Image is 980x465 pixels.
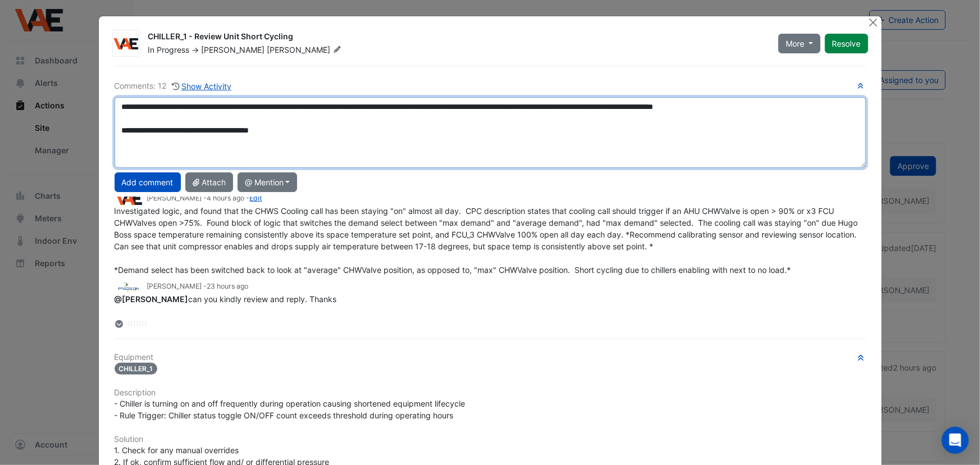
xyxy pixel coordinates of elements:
[250,194,262,202] a: Edit
[778,34,821,53] button: More
[207,194,245,202] span: 2025-08-15 11:06:00
[825,34,868,53] button: Resolve
[147,193,262,203] small: [PERSON_NAME] - -
[786,38,804,49] span: More
[148,45,190,54] span: In Progress
[147,281,249,291] small: [PERSON_NAME] -
[115,435,866,444] h6: Solution
[115,294,337,304] span: can you kindly review and reply. Thanks
[113,38,139,49] img: VAE Group
[115,281,143,293] img: Precision Group
[192,45,199,54] span: ->
[238,172,298,192] button: @ Mention
[207,282,249,290] span: 2025-08-14 16:05:32
[115,192,143,204] img: VAE Group
[202,45,265,54] span: [PERSON_NAME]
[115,206,862,275] span: Investigated logic, and found that the CHWS Cooling call has been staying "on" almost all day. CP...
[148,31,765,44] div: CHILLER_1 - Review Unit Short Cycling
[115,320,125,328] fa-layers: More
[171,80,233,93] button: Show Activity
[868,16,879,28] button: Close
[115,363,158,375] span: CHILLER_1
[115,353,866,362] h6: Equipment
[115,399,466,420] span: - Chiller is turning on and off frequently during operation causing shortened equipment lifecycle...
[942,427,969,454] div: Open Intercom Messenger
[185,172,233,192] button: Attach
[115,80,233,93] div: Comments: 12
[115,294,189,304] span: ccoyle@vaegroup.com.au [VAE Group]
[115,388,866,398] h6: Description
[267,44,344,56] span: [PERSON_NAME]
[115,172,181,192] button: Add comment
